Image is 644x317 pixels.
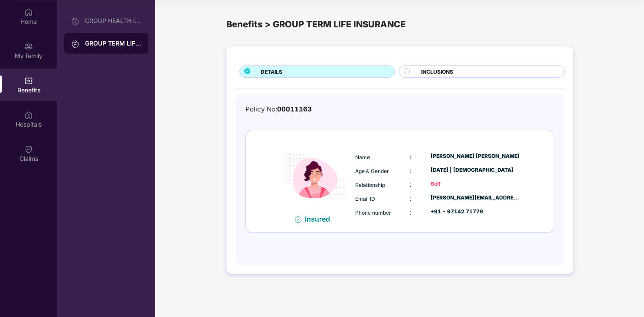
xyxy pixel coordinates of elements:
img: svg+xml;base64,PHN2ZyB3aWR0aD0iMjAiIGhlaWdodD0iMjAiIHZpZXdCb3g9IjAgMCAyMCAyMCIgZmlsbD0ibm9uZSIgeG... [71,39,80,48]
span: : [410,209,412,216]
div: Self [431,180,520,188]
span: : [410,153,412,160]
img: svg+xml;base64,PHN2ZyB3aWR0aD0iMjAiIGhlaWdodD0iMjAiIHZpZXdCb3g9IjAgMCAyMCAyMCIgZmlsbD0ibm9uZSIgeG... [71,17,80,26]
div: [DATE] | [DEMOGRAPHIC_DATA] [431,166,520,174]
span: Age & Gender [355,168,389,174]
div: [PERSON_NAME] [PERSON_NAME] [431,152,520,160]
span: : [410,167,412,174]
span: Name [355,154,369,160]
img: svg+xml;base64,PHN2ZyBpZD0iQ2xhaW0iIHhtbG5zPSJodHRwOi8vd3d3LnczLm9yZy8yMDAwL3N2ZyIgd2lkdGg9IjIwIi... [24,145,33,154]
span: DETAILS [261,68,282,76]
span: Email ID [355,196,375,202]
img: svg+xml;base64,PHN2ZyB3aWR0aD0iMjAiIGhlaWdodD0iMjAiIHZpZXdCb3g9IjAgMCAyMCAyMCIgZmlsbD0ibm9uZSIgeG... [24,42,33,51]
div: +91 - 97142 71779 [431,208,520,216]
div: [PERSON_NAME][EMAIL_ADDRESS][PERSON_NAME][DOMAIN_NAME] [431,194,520,202]
span: : [410,195,412,202]
div: Insured [305,215,335,223]
div: Benefits > GROUP TERM LIFE INSURANCE [226,17,573,31]
img: svg+xml;base64,PHN2ZyB4bWxucz0iaHR0cDovL3d3dy53My5vcmcvMjAwMC9zdmciIHdpZHRoPSIxNiIgaGVpZ2h0PSIxNi... [295,216,301,223]
span: INCLUSIONS [421,68,453,76]
span: Relationship [355,182,385,188]
div: Policy No: [245,104,312,114]
span: : [410,181,412,188]
span: Phone number [355,209,391,216]
span: 00011163 [277,105,312,113]
img: svg+xml;base64,PHN2ZyBpZD0iSG9tZSIgeG1sbnM9Imh0dHA6Ly93d3cudzMub3JnLzIwMDAvc3ZnIiB3aWR0aD0iMjAiIG... [24,8,33,16]
img: icon [277,139,353,215]
img: svg+xml;base64,PHN2ZyBpZD0iQmVuZWZpdHMiIHhtbG5zPSJodHRwOi8vd3d3LnczLm9yZy8yMDAwL3N2ZyIgd2lkdGg9Ij... [24,76,33,85]
img: svg+xml;base64,PHN2ZyBpZD0iSG9zcGl0YWxzIiB4bWxucz0iaHR0cDovL3d3dy53My5vcmcvMjAwMC9zdmciIHdpZHRoPS... [24,111,33,119]
div: GROUP HEALTH INSURANCE [85,17,141,24]
div: GROUP TERM LIFE INSURANCE [85,39,141,48]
